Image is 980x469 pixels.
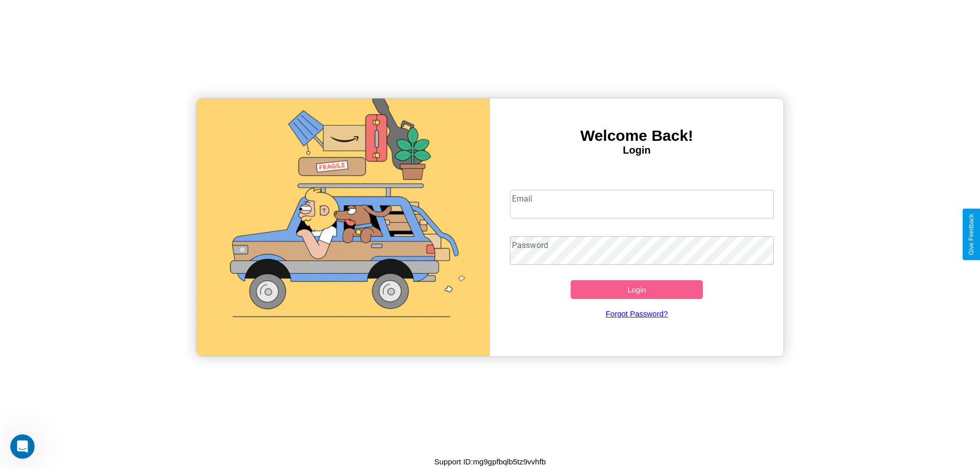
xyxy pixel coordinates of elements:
h4: Login [490,144,783,156]
button: Login [571,280,703,299]
iframe: Intercom live chat [10,434,35,459]
p: Support ID: mg9gpfbqlb5tz9vvhfb [434,455,546,468]
img: gif [197,98,490,356]
h3: Welcome Back! [490,127,783,144]
div: Give Feedback [968,214,975,255]
a: Forgot Password? [505,299,769,328]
